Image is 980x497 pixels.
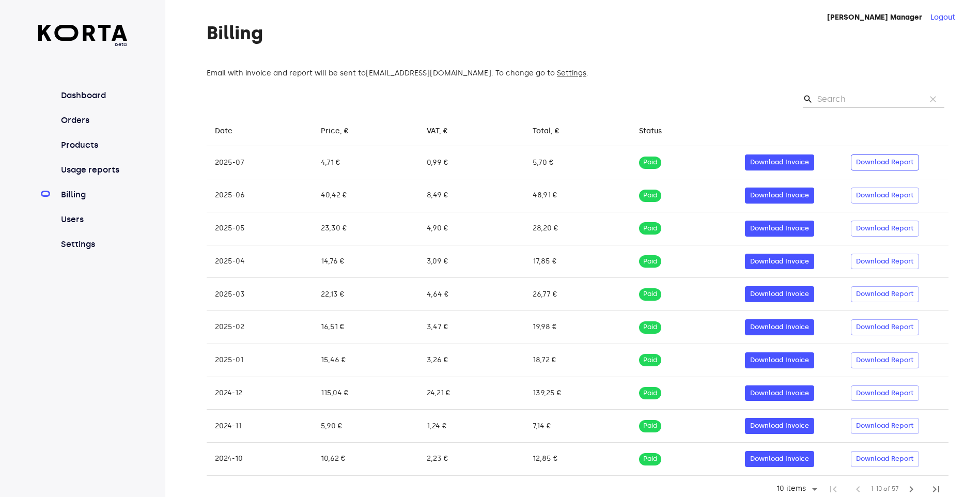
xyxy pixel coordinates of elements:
input: Search [817,91,917,107]
a: Download Invoice [745,190,814,198]
span: Paid [639,389,661,398]
td: 2025-07 [207,146,313,179]
td: 4,71 € [313,146,418,179]
button: Download Invoice [745,188,814,204]
td: 139,25 € [524,377,630,410]
a: Download Report [851,190,919,198]
td: 48,91 € [524,179,630,212]
button: Download Report [851,385,919,401]
td: 2024-11 [207,410,313,443]
td: 2,23 € [418,443,524,476]
div: Date [215,125,232,137]
td: 2025-03 [207,278,313,311]
span: Price, € [321,125,362,137]
a: Download Invoice [745,354,814,363]
td: 3,26 € [418,344,524,377]
button: Download Invoice [745,352,814,368]
td: 8,49 € [418,179,524,212]
td: 15,46 € [313,344,418,377]
span: chevron_right [905,483,917,495]
a: beta [38,25,128,48]
td: 10,62 € [313,443,418,476]
td: 4,64 € [418,278,524,311]
div: Email with invoice and report will be sent to [EMAIL_ADDRESS][DOMAIN_NAME] . To change go to . [207,68,948,79]
td: 3,47 € [418,311,524,344]
span: Paid [639,421,661,431]
span: VAT, € [427,125,461,137]
button: Download Invoice [745,254,814,270]
button: Download Report [851,418,919,434]
td: 1,24 € [418,410,524,443]
td: 5,90 € [313,410,418,443]
td: 17,85 € [524,245,630,278]
span: Download Report [856,288,914,300]
td: 26,77 € [524,278,630,311]
td: 12,85 € [524,443,630,476]
button: Logout [930,12,955,23]
a: Usage reports [59,164,128,176]
a: Download Invoice [745,256,814,265]
a: Products [59,139,128,151]
td: 28,20 € [524,212,630,245]
button: Download Report [851,286,919,302]
a: Download Invoice [745,288,814,297]
span: Download Invoice [750,354,809,366]
td: 19,98 € [524,311,630,344]
h1: Billing [207,23,948,43]
div: VAT, € [427,125,448,137]
a: Download Report [851,223,919,231]
span: last_page [930,483,942,495]
span: Download Report [856,354,914,366]
div: Price, € [321,125,349,137]
span: Download Invoice [750,321,809,333]
a: Download Report [851,420,919,429]
span: beta [38,41,128,48]
button: Download Report [851,221,919,237]
a: Users [59,213,128,226]
button: Download Report [851,188,919,204]
button: Download Report [851,254,919,270]
span: Download Report [856,387,914,399]
span: Download Invoice [750,256,809,268]
a: Billing [59,189,128,201]
td: 7,14 € [524,410,630,443]
button: Download Invoice [745,154,814,170]
td: 2024-12 [207,377,313,410]
td: 2024-10 [207,443,313,476]
button: Download Invoice [745,451,814,467]
span: Download Report [856,256,914,268]
td: 4,90 € [418,212,524,245]
a: Dashboard [59,89,128,102]
a: Download Invoice [745,223,814,231]
a: Download Report [851,387,919,396]
span: Download Report [856,453,914,465]
span: Paid [639,158,661,167]
a: Download Invoice [745,387,814,396]
span: 1-10 of 57 [870,484,899,494]
td: 0,99 € [418,146,524,179]
button: Download Invoice [745,418,814,434]
button: Download Report [851,352,919,368]
td: 2025-06 [207,179,313,212]
a: Download Report [851,354,919,363]
strong: [PERSON_NAME] Manager [827,13,922,22]
button: Download Report [851,319,919,335]
div: 10 items [770,482,821,497]
span: Download Invoice [750,453,809,465]
span: Download Invoice [750,157,809,168]
span: Download Invoice [750,387,809,399]
span: Download Report [856,420,914,432]
span: Download Invoice [750,190,809,201]
span: Total, € [533,125,573,137]
a: Download Invoice [745,453,814,462]
span: Download Invoice [750,288,809,300]
button: Download Invoice [745,319,814,335]
td: 2025-02 [207,311,313,344]
a: Settings [59,238,128,251]
td: 5,70 € [524,146,630,179]
span: Download Report [856,157,914,168]
td: 18,72 € [524,344,630,377]
span: Download Report [856,190,914,201]
td: 2025-01 [207,344,313,377]
div: 10 items [774,485,808,493]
